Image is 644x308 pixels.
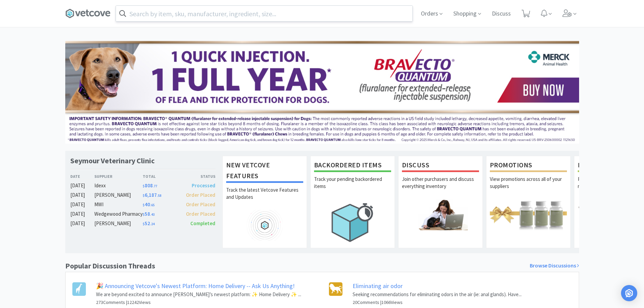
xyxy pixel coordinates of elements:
[70,210,216,218] a: [DATE]Wedgewood Pharmacy$58.43Order Placed
[143,184,145,188] span: $
[143,182,157,189] span: 808
[94,191,143,199] div: [PERSON_NAME]
[143,220,154,227] span: 52
[70,156,154,166] h1: Seymour Veterinary Clinic
[490,199,567,230] img: hero_promotions.png
[353,282,403,290] a: Eliminating air odor
[96,282,295,290] a: 🎉 Announcing Vetcove's Newest Platform: Home Delivery -- Ask Us Anything!
[621,285,637,301] div: Open Intercom Messenger
[226,160,303,183] h1: New Vetcove Features
[143,222,145,226] span: $
[353,290,522,299] p: Seeking recommendations for eliminating odors in the air (ie: anal glands). Have...
[143,201,154,208] span: 40
[310,156,395,248] a: Backordered ItemsTrack your pending backordered items
[96,299,301,306] h6: 273 Comments | 12242 Views
[94,182,143,190] div: Idexx
[190,220,215,227] span: Completed
[314,175,391,199] p: Track your pending backordered items
[490,160,567,172] h1: Promotions
[150,203,154,207] span: . 65
[143,211,154,217] span: 58
[153,184,157,188] span: . 77
[70,200,216,209] a: [DATE]MWI$40.65Order Placed
[490,175,567,199] p: View promotions across all of your suppliers
[94,210,143,218] div: Wedgewood Pharmacy
[186,192,215,198] span: Order Placed
[70,182,95,190] div: [DATE]
[65,41,579,144] img: 3ffb5edee65b4d9ab6d7b0afa510b01f.jpg
[70,219,216,228] a: [DATE][PERSON_NAME]$52.24Completed
[226,186,303,210] p: Track the latest Vetcove Features and Updates
[143,212,145,217] span: $
[222,156,307,248] a: New Vetcove FeaturesTrack the latest Vetcove Features and Updates
[70,191,95,199] div: [DATE]
[179,173,216,180] div: Status
[402,175,479,199] p: Join other purchasers and discuss everything inventory
[70,210,95,218] div: [DATE]
[70,182,216,190] a: [DATE]Idexx$808.77Processed
[94,219,143,228] div: [PERSON_NAME]
[150,212,154,217] span: . 43
[143,193,145,198] span: $
[65,260,155,272] h1: Popular Discussion Threads
[96,290,301,299] p: We are beyond excited to announce [PERSON_NAME]’s newest platform: ✨ Home Delivery ✨ ...
[143,192,161,198] span: 6,187
[157,193,161,198] span: . 58
[186,201,215,208] span: Order Placed
[186,211,215,217] span: Order Placed
[489,11,514,17] a: Discuss
[486,156,571,248] a: PromotionsView promotions across all of your suppliers
[70,191,216,199] a: [DATE][PERSON_NAME]$6,187.58Order Placed
[314,160,391,172] h1: Backordered Items
[530,261,579,270] a: Browse Discussions
[116,6,412,21] input: Search by item, sku, manufacturer, ingredient, size...
[402,199,479,230] img: hero_discuss.png
[70,173,95,180] div: Date
[314,199,391,245] img: hero_backorders.png
[70,200,95,209] div: [DATE]
[143,173,179,180] div: Total
[402,160,479,172] h1: Discuss
[70,219,95,228] div: [DATE]
[150,222,154,226] span: . 24
[94,173,143,180] div: Supplier
[192,182,215,189] span: Processed
[143,203,145,207] span: $
[226,210,303,241] img: hero_feature_roadmap.png
[353,299,522,306] h6: 20 Comments | 1066 Views
[94,200,143,209] div: MWI
[398,156,483,248] a: DiscussJoin other purchasers and discuss everything inventory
